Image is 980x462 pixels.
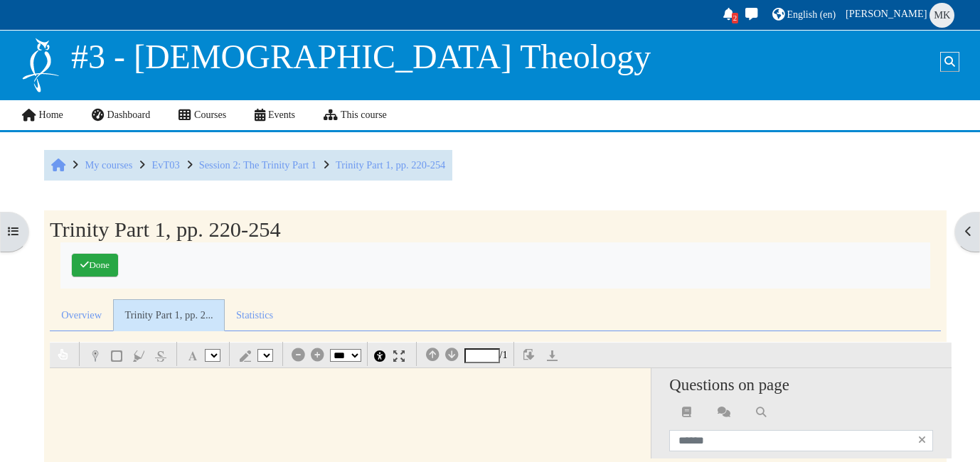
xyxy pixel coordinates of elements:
[155,350,166,362] img: Strikeout text and add a comment.
[236,345,255,365] button: Draw in the document with the pen.
[732,13,739,23] div: 2
[50,299,113,331] a: Overview
[770,4,838,26] a: English ‎(en)‎
[341,109,387,120] span: This course
[741,4,762,26] a: Toggle messaging drawer There are 0 unread conversations
[393,350,405,362] img: Fullscreen
[21,100,387,130] nav: Site links
[194,109,226,120] span: Courses
[374,350,385,362] img: Hide Annotations
[111,350,122,362] img: Add a Rectangle in the document and write a comment.
[336,159,445,171] a: Trinity Part 1, pp. 220-254
[90,350,101,362] img: Add a pin in the document and write a comment.
[787,9,836,20] span: English ‎(en)‎
[268,109,295,120] span: Events
[71,253,119,277] button: Trinity Part 1, pp. 220-254 is marked as done. Press to undo.
[107,109,151,120] span: Dashboard
[681,407,693,417] i: Show all questions in this document
[187,350,198,362] img: Add a text in the document.
[743,8,759,20] i: Toggle messaging drawer
[151,159,179,171] a: EvT03
[719,4,739,26] div: Show notification window with 2 new notifications
[129,345,148,365] button: Highlight text and add a comment.
[240,350,251,362] img: Draw in the document with the pen.
[843,1,959,28] a: User menu
[164,100,240,130] a: Courses
[718,407,730,417] i: Show all questions on this page
[199,159,316,171] a: Session 2: The Trinity Part 1
[183,345,202,365] button: Add a text in the document.
[225,299,285,331] a: Statistics
[133,350,144,362] img: Highlight text and add a comment.
[107,345,127,365] button: Add a Rectangle in the document and write a comment.
[113,299,225,331] a: Trinity Part 1, pp. 2...
[930,3,954,28] span: Milla Kuwakino
[53,345,73,365] button: Cursor
[85,159,132,171] a: My courses
[523,349,537,362] img: download document
[71,38,651,75] span: #3 - [DEMOGRAPHIC_DATA] Theology
[309,100,401,130] a: This course
[423,345,508,365] span: /
[669,375,934,394] h4: Questions on page
[755,407,767,417] i: Search
[85,345,105,365] button: Add a pin in the document and write a comment.
[78,100,164,130] a: Dashboard
[39,109,63,120] span: Home
[151,345,170,365] button: Strikeout text and add a comment.
[547,350,558,361] img: download comments
[51,166,65,166] span: Home
[393,349,410,360] a: Fullscreen
[503,349,508,360] span: Number of pages
[374,349,391,360] a: Hide Annotations
[44,150,452,180] nav: Breadcrumb
[50,217,281,242] h2: Trinity Part 1, pp. 220-254
[846,8,927,19] span: [PERSON_NAME]
[21,36,60,94] img: Logo
[6,100,78,130] a: Home
[240,100,309,130] a: Events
